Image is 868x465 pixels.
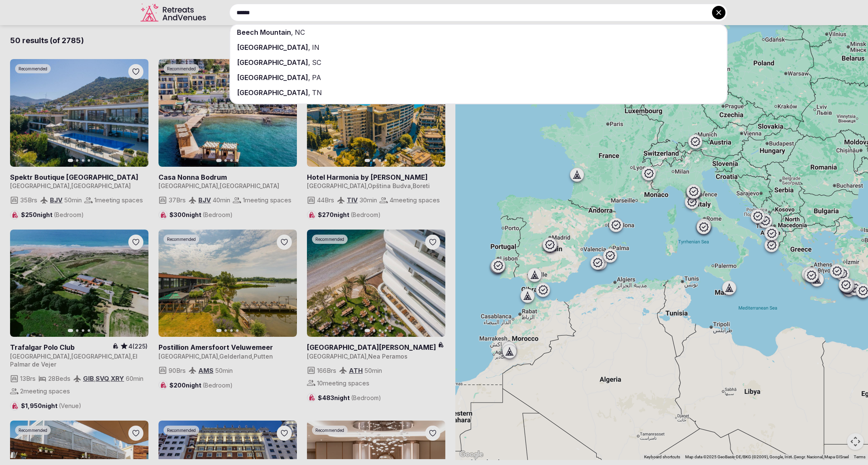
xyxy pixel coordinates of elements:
[237,73,308,82] span: [GEOGRAPHIC_DATA]
[230,85,727,100] div: ,
[230,25,727,40] div: ,
[310,43,320,52] span: IN
[310,58,321,67] span: SC
[293,28,305,36] span: NC
[230,55,727,70] div: ,
[237,88,308,97] span: [GEOGRAPHIC_DATA]
[237,28,291,36] span: Beech Mountain
[237,58,308,67] span: [GEOGRAPHIC_DATA]
[310,88,322,97] span: TN
[230,70,727,85] div: ,
[310,73,321,82] span: PA
[230,40,727,55] div: ,
[237,43,308,52] span: [GEOGRAPHIC_DATA]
